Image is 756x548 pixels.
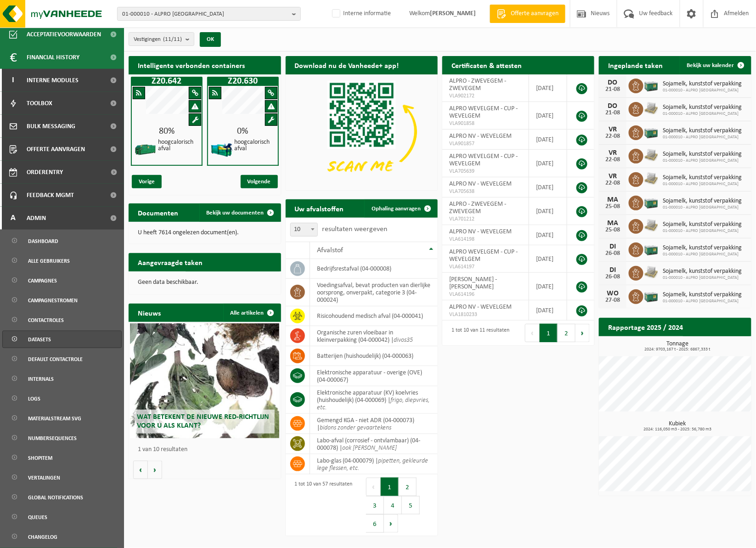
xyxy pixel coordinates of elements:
[449,215,522,223] span: VLA701212
[643,101,659,116] img: LP-PA-00000-WDN-11
[599,318,692,336] h2: Rapportage 2025 / 2024
[210,138,233,161] img: HK-XZ-20-GN-12
[604,243,622,250] div: DI
[207,210,264,216] span: Bekijk uw documenten
[2,271,122,289] a: Campagnes
[663,252,742,257] span: 01-000010 - ALPRO [GEOGRAPHIC_DATA]
[27,138,85,161] span: Offerte aanvragen
[604,149,622,157] div: VR
[28,450,52,467] span: Shopitem
[529,300,567,321] td: [DATE]
[683,336,750,354] a: Bekijk rapportage
[663,275,742,281] span: 01-000010 - ALPRO [GEOGRAPHIC_DATA]
[558,324,575,342] button: 2
[158,139,198,152] h4: hoogcalorisch afval
[28,509,47,526] span: Queues
[2,331,122,348] a: Datasets
[663,111,742,117] span: 01-000010 - ALPRO [GEOGRAPHIC_DATA]
[529,245,567,273] td: [DATE]
[2,528,122,546] a: Changelog
[208,127,278,136] div: 0%
[129,56,281,74] h2: Intelligente verbonden containers
[28,469,60,487] span: Vertalingen
[310,279,438,306] td: voedingsafval, bevat producten van dierlijke oorsprong, onverpakt, categorie 3 (04-000024)
[9,69,17,92] span: I
[27,46,79,69] span: Financial History
[643,265,659,280] img: LP-PA-00000-WDN-11
[2,311,122,328] a: Contactroles
[604,203,622,210] div: 25-08
[27,161,104,184] span: Orderentry Goedkeuring
[310,306,438,326] td: risicohoudend medisch afval (04-000041)
[223,304,280,322] a: Alle artikelen
[449,188,522,195] span: VLA705638
[366,514,384,533] button: 6
[310,454,438,475] td: labo-glas (04-000079) |
[200,32,221,47] button: OK
[317,397,429,411] i: frigo, diepvries, etc.
[310,434,438,454] td: labo-afval (corrosief - ontvlambaar) (04-000078) |
[663,221,742,228] span: Sojamelk, kunststof verpakking
[28,371,54,388] span: Internals
[599,56,672,74] h2: Ingeplande taken
[28,529,57,546] span: Changelog
[27,184,74,207] span: Feedback MGMT
[310,259,438,279] td: bedrijfsrestafval (04-000008)
[28,390,40,408] span: Logs
[604,290,622,297] div: WO
[134,33,182,46] span: Vestigingen
[604,421,751,432] h3: Kubiek
[290,223,318,237] span: 10
[449,92,522,100] span: VLA902172
[394,337,413,344] i: divos35
[643,171,659,186] img: LP-PA-00000-WDN-11
[529,130,567,150] td: [DATE]
[138,279,272,286] p: Geen data beschikbaar.
[2,489,122,506] a: Global notifications
[209,77,276,86] h1: Z20.630
[604,297,622,304] div: 27-08
[291,223,317,236] span: 10
[2,232,122,249] a: Dashboard
[449,304,512,311] span: ALPRO NV - WEVELGEM
[687,62,734,68] span: Bekijk uw kalender
[449,276,497,290] span: [PERSON_NAME] - [PERSON_NAME]
[129,203,187,221] h2: Documenten
[604,227,622,233] div: 25-08
[138,230,272,236] p: U heeft 7614 ongelezen document(en).
[663,151,742,158] span: Sojamelk, kunststof verpakking
[310,346,438,366] td: batterijen (huishoudelijk) (04-000063)
[663,205,742,210] span: 01-000010 - ALPRO [GEOGRAPHIC_DATA]
[663,158,742,164] span: 01-000010 - ALPRO [GEOGRAPHIC_DATA]
[449,236,522,243] span: VLA614198
[643,241,659,257] img: PB-LB-0680-HPE-GN-01
[663,268,742,275] span: Sojamelk, kunststof verpakking
[241,175,278,188] span: Volgende
[28,410,81,428] span: Materialstream SVG
[27,92,52,115] span: Toolbox
[290,477,353,534] div: 1 tot 10 van 57 resultaten
[137,413,269,429] span: Wat betekent de nieuwe RED-richtlijn voor u als klant?
[604,427,751,432] span: 2024: 116,050 m3 - 2025: 56,780 m3
[117,7,301,21] button: 01-000010 - ALPRO [GEOGRAPHIC_DATA]
[399,478,417,496] button: 2
[2,390,122,407] a: Logs
[27,115,75,138] span: Bulk Messaging
[28,430,77,447] span: Numbersequences
[286,199,353,217] h2: Uw afvalstoffen
[449,311,522,318] span: VLA1810233
[449,168,522,175] span: VLA705639
[129,304,170,322] h2: Nieuws
[366,496,384,514] button: 3
[449,201,506,215] span: ALPRO - ZWEVEGEM - ZWEVEGEM
[163,36,182,42] count: (11/11)
[28,232,58,250] span: Dashboard
[643,218,659,233] img: LP-PA-00000-WDN-11
[130,323,279,438] a: Wat betekent de nieuwe RED-richtlijn voor u als klant?
[525,324,540,342] button: Previous
[540,324,558,342] button: 1
[604,196,622,203] div: MA
[663,291,742,299] span: Sojamelk, kunststof verpakking
[604,133,622,140] div: 22-08
[384,514,398,533] button: Next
